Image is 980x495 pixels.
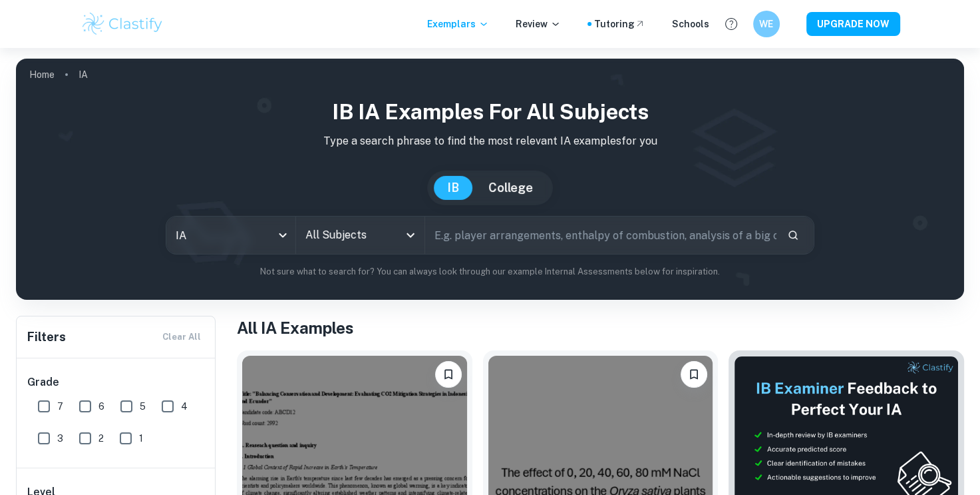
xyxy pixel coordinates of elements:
[29,65,55,84] a: Home
[425,217,776,254] input: E.g. player arrangements, enthalpy of combustion, analysis of a big city...
[434,176,472,200] button: IB
[27,374,206,390] h6: Grade
[427,17,489,31] p: Exemplars
[237,316,964,340] h1: All IA Examples
[758,17,774,31] h6: WE
[16,59,964,300] img: profile cover
[720,13,742,35] button: Help and Feedback
[57,431,63,446] span: 3
[753,11,780,37] button: WE
[27,328,66,346] h6: Filters
[181,399,188,414] span: 4
[516,17,561,31] p: Review
[166,217,295,254] div: IA
[782,224,804,247] button: Search
[401,226,420,245] button: Open
[98,431,104,446] span: 2
[681,361,707,388] button: Bookmark
[806,12,900,36] button: UPGRADE NOW
[81,11,165,37] img: Clastify logo
[672,17,709,31] a: Schools
[475,176,546,200] button: College
[27,96,953,128] h1: IB IA examples for all subjects
[98,399,104,414] span: 6
[57,399,63,414] span: 7
[140,399,146,414] span: 5
[27,265,953,278] p: Not sure what to search for? You can always look through our example Internal Assessments below f...
[594,17,645,31] a: Tutoring
[79,67,88,82] p: IA
[435,361,462,388] button: Bookmark
[27,133,953,149] p: Type a search phrase to find the most relevant IA examples for you
[139,431,143,446] span: 1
